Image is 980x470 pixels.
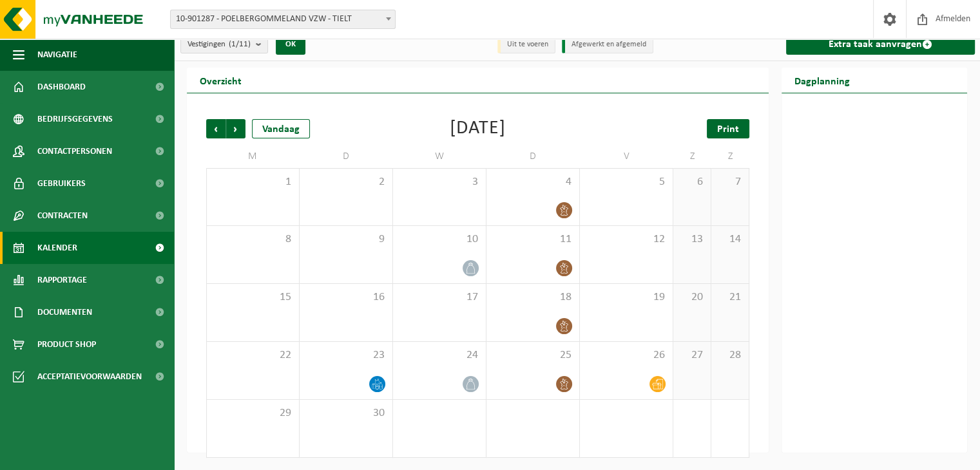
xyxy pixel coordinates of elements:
[213,406,293,420] span: 29
[37,328,96,361] span: Product Shop
[213,348,293,362] span: 22
[37,39,77,71] span: Navigatie
[718,175,742,189] span: 7
[37,296,92,328] span: Documenten
[213,175,293,189] span: 1
[586,232,666,247] span: 12
[171,10,395,28] span: 10-901287 - POELBERGOMMELAND VZW - TIELT
[206,119,226,138] span: Vorige
[276,34,305,55] button: OK
[37,232,77,264] span: Kalender
[37,361,142,393] span: Acceptatievoorwaarden
[180,34,268,53] button: Vestigingen(1/11)
[213,290,293,305] span: 15
[711,145,749,168] td: Z
[37,167,86,200] span: Gebruikers
[37,200,88,232] span: Contracten
[252,119,310,138] div: Vandaag
[718,348,742,362] span: 28
[680,175,704,189] span: 6
[707,119,749,138] a: Print
[562,36,653,53] li: Afgewerkt en afgemeld
[213,232,293,247] span: 8
[37,103,113,135] span: Bedrijfsgegevens
[187,68,255,93] h2: Overzicht
[673,145,711,168] td: Z
[717,124,739,135] span: Print
[580,145,673,168] td: V
[493,290,573,305] span: 18
[393,145,486,168] td: W
[493,175,573,189] span: 4
[399,232,479,247] span: 10
[306,406,386,420] span: 30
[170,10,396,29] span: 10-901287 - POELBERGOMMELAND VZW - TIELT
[450,119,506,138] div: [DATE]
[680,232,704,247] span: 13
[206,145,300,168] td: M
[680,290,704,305] span: 20
[586,175,666,189] span: 5
[37,264,87,296] span: Rapportage
[306,290,386,305] span: 16
[497,36,555,53] li: Uit te voeren
[306,175,386,189] span: 2
[493,348,573,362] span: 25
[300,145,393,168] td: D
[226,119,245,138] span: Volgende
[493,232,573,247] span: 11
[229,40,251,48] count: (1/11)
[306,232,386,247] span: 9
[37,135,112,167] span: Contactpersonen
[399,290,479,305] span: 17
[586,290,666,305] span: 19
[187,35,251,54] span: Vestigingen
[782,68,863,93] h2: Dagplanning
[399,175,479,189] span: 3
[718,290,742,305] span: 21
[786,34,975,55] a: Extra taak aanvragen
[306,348,386,362] span: 23
[486,145,580,168] td: D
[680,348,704,362] span: 27
[586,348,666,362] span: 26
[399,348,479,362] span: 24
[37,71,86,103] span: Dashboard
[718,232,742,247] span: 14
